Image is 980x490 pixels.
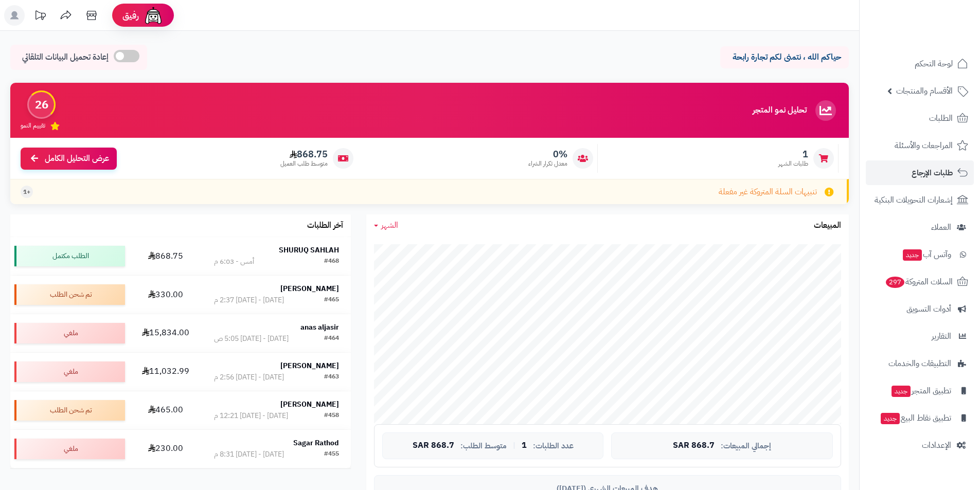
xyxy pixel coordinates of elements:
a: المراجعات والأسئلة [866,133,974,158]
div: [DATE] - [DATE] 2:37 م [214,295,284,305]
span: متوسط طلب العميل [280,159,328,168]
div: أمس - 6:03 م [214,257,254,267]
div: تم شحن الطلب [14,284,125,305]
div: [DATE] - [DATE] 12:21 م [214,411,288,421]
div: ملغي [14,323,125,343]
span: الطلبات [929,111,953,125]
div: [DATE] - [DATE] 5:05 ص [214,334,289,344]
a: الإعدادات [866,433,974,458]
span: تطبيق المتجر [890,384,951,398]
a: أدوات التسويق [866,297,974,321]
a: لوحة التحكم [866,51,974,76]
a: وآتس آبجديد [866,242,974,267]
strong: [PERSON_NAME] [280,283,339,294]
div: ملغي [14,361,125,382]
span: التقارير [932,329,951,343]
img: logo-2.png [910,8,970,29]
span: 1 [522,441,527,450]
div: الطلب مكتمل [14,246,125,266]
a: التطبيقات والخدمات [866,351,974,376]
span: 868.75 [280,149,328,160]
span: التطبيقات والخدمات [888,356,951,371]
a: الشهر [374,220,398,231]
span: السلات المتروكة [885,275,953,289]
a: السلات المتروكة297 [866,269,974,294]
span: 297 [885,277,904,288]
span: طلبات الشهر [778,159,808,168]
td: 330.00 [129,276,202,314]
span: المراجعات والأسئلة [895,138,953,153]
span: لوحة التحكم [915,57,953,71]
strong: SHURUQ SAHLAH [279,245,339,256]
span: 868.7 SAR [673,441,715,450]
span: +1 [23,188,30,196]
div: [DATE] - [DATE] 8:31 م [214,449,284,460]
span: إجمالي المبيعات: [721,442,771,450]
span: إشعارات التحويلات البنكية [875,193,953,207]
a: الطلبات [866,106,974,131]
strong: [PERSON_NAME] [280,360,339,371]
span: 1 [778,149,808,160]
span: أدوات التسويق [906,302,951,316]
a: التقارير [866,324,974,349]
span: الأقسام والمنتجات [896,84,953,98]
span: الإعدادات [922,438,951,452]
div: تم شحن الطلب [14,400,125,421]
span: معدل تكرار الشراء [528,159,567,168]
span: تقييم النمو [21,121,45,130]
td: 15,834.00 [129,314,202,352]
h3: المبيعات [814,221,841,230]
span: عرض التحليل الكامل [45,153,109,165]
a: العملاء [866,215,974,240]
td: 868.75 [129,237,202,275]
a: طلبات الإرجاع [866,160,974,185]
a: إشعارات التحويلات البنكية [866,188,974,212]
a: تحديثات المنصة [27,5,53,28]
div: #465 [324,295,339,305]
div: [DATE] - [DATE] 2:56 م [214,372,284,383]
p: حياكم الله ، نتمنى لكم تجارة رابحة [728,51,841,63]
span: 868.7 SAR [413,441,454,450]
div: #468 [324,257,339,267]
div: #455 [324,449,339,460]
strong: anas aljasir [300,322,339,333]
span: العملاء [931,220,951,234]
span: رفيق [122,9,139,22]
div: #463 [324,372,339,383]
div: #458 [324,411,339,421]
span: طلبات الإرجاع [912,166,953,180]
a: تطبيق نقاط البيعجديد [866,406,974,430]
span: 0% [528,149,567,160]
div: #464 [324,334,339,344]
span: تنبيهات السلة المتروكة غير مفعلة [719,186,817,198]
a: تطبيق المتجرجديد [866,378,974,403]
div: ملغي [14,439,125,459]
span: متوسط الطلب: [460,442,507,450]
td: 11,032.99 [129,353,202,391]
td: 230.00 [129,430,202,468]
span: عدد الطلبات: [533,442,574,450]
h3: تحليل نمو المتجر [753,106,807,115]
h3: آخر الطلبات [307,221,343,230]
span: إعادة تحميل البيانات التلقائي [22,51,109,63]
strong: [PERSON_NAME] [280,399,339,410]
span: جديد [881,413,900,424]
a: عرض التحليل الكامل [21,148,117,170]
span: الشهر [381,219,398,231]
img: ai-face.png [143,5,164,26]
span: وآتس آب [902,247,951,262]
span: جديد [892,386,911,397]
span: تطبيق نقاط البيع [880,411,951,425]
td: 465.00 [129,391,202,429]
span: | [513,442,515,449]
span: جديد [903,249,922,261]
strong: Sagar Rathod [293,438,339,448]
